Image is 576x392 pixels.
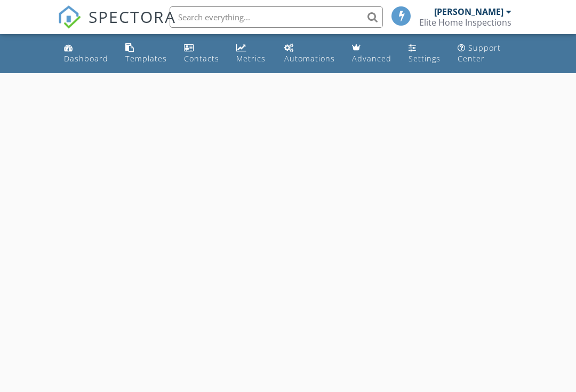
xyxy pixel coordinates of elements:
[180,38,223,69] a: Contacts
[184,53,219,64] div: Contacts
[60,38,113,69] a: Dashboard
[236,53,266,64] div: Metrics
[419,17,511,28] div: Elite Home Inspections
[280,38,339,69] a: Automations (Basic)
[284,53,335,64] div: Automations
[121,38,171,69] a: Templates
[434,6,503,17] div: [PERSON_NAME]
[232,38,271,69] a: Metrics
[348,38,396,69] a: Advanced
[404,38,445,69] a: Settings
[125,53,167,64] div: Templates
[453,38,516,69] a: Support Center
[64,53,108,64] div: Dashboard
[89,5,176,28] span: SPECTORA
[58,5,81,29] img: The Best Home Inspection Software - Spectora
[58,14,176,37] a: SPECTORA
[458,43,501,64] div: Support Center
[170,6,383,28] input: Search everything...
[352,53,391,64] div: Advanced
[409,53,441,64] div: Settings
